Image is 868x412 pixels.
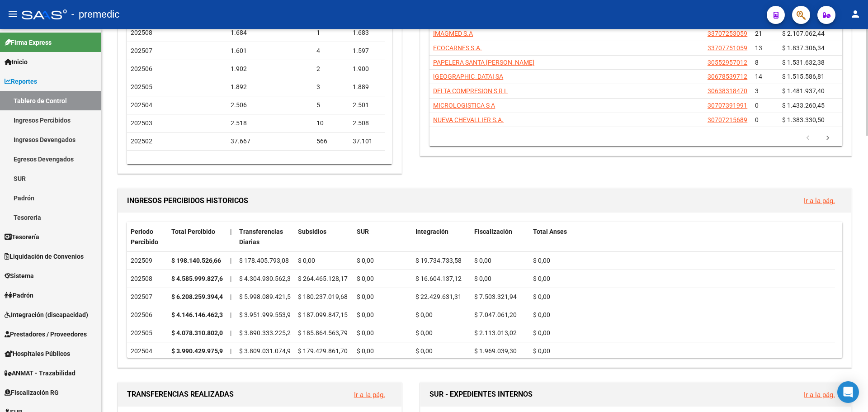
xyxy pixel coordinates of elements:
[298,293,348,300] span: $ 180.237.019,68
[533,275,550,282] span: $ 0,00
[415,275,462,282] span: $ 16.604.137,12
[357,293,374,300] span: $ 0,00
[433,116,504,123] span: NUEVA CHEVALLIER S.A.
[471,222,529,252] datatable-header-cell: Fiscalización
[357,228,369,235] span: SUR
[239,347,294,355] span: $ 3.809.031.074,93
[131,256,164,266] div: 202509
[316,64,345,74] div: 2
[131,119,152,127] span: 202503
[850,9,861,19] mat-icon: person
[131,228,158,246] span: Período Percibido
[131,137,152,145] span: 202502
[755,73,762,80] span: 14
[415,329,433,336] span: $ 0,00
[782,102,825,109] span: $ 1.433.260,45
[708,30,747,37] span: 33707253059
[316,82,345,92] div: 3
[353,136,382,147] div: 37.101
[357,275,374,282] span: $ 0,00
[782,44,825,52] span: $ 1.837.306,34
[804,391,835,399] a: Ir a la pág.
[5,349,70,359] span: Hospitales Públicos
[131,292,164,302] div: 202507
[353,222,412,252] datatable-header-cell: SUR
[5,271,34,281] span: Sistema
[415,257,462,264] span: $ 19.734.733,58
[231,64,310,74] div: 1.902
[131,29,152,36] span: 202508
[708,44,747,52] span: 33707751059
[433,59,534,66] span: PAPELERA SANTA [PERSON_NAME]
[433,102,495,109] span: MICROLOGISTICA S A
[5,76,37,86] span: Reportes
[354,391,385,399] a: Ir a la pág.
[239,311,294,318] span: $ 3.951.999.553,95
[298,275,348,282] span: $ 264.465.128,17
[316,28,345,38] div: 1
[708,87,747,95] span: 30638318470
[131,310,164,320] div: 202506
[782,59,825,66] span: $ 1.531.632,38
[837,381,859,403] div: Open Intercom Messenger
[171,228,215,235] span: Total Percibido
[131,65,152,72] span: 202506
[708,59,747,66] span: 30552957012
[708,102,747,109] span: 30707391991
[782,87,825,95] span: $ 1.481.937,40
[5,38,52,47] span: Firma Express
[5,290,33,300] span: Padrón
[353,64,382,74] div: 1.900
[474,257,491,264] span: $ 0,00
[5,329,87,339] span: Prestadores / Proveedores
[782,30,825,37] span: $ 2.107.062,44
[415,293,462,300] span: $ 22.429.631,31
[131,346,164,356] div: 202504
[357,329,374,336] span: $ 0,00
[231,28,310,38] div: 1.684
[230,257,231,264] span: |
[294,222,353,252] datatable-header-cell: Subsidios
[236,222,294,252] datatable-header-cell: Transferencias Diarias
[231,100,310,110] div: 2.506
[230,228,232,235] span: |
[797,192,842,209] button: Ir a la pág.
[474,311,517,318] span: $ 7.047.061,20
[239,228,283,246] span: Transferencias Diarias
[230,347,231,355] span: |
[415,228,448,235] span: Integración
[5,388,59,398] span: Fiscalización RG
[127,390,234,398] span: TRANSFERENCIAS REALIZADAS
[415,311,433,318] span: $ 0,00
[231,118,310,128] div: 2.518
[474,329,517,336] span: $ 2.113.013,02
[474,275,491,282] span: $ 0,00
[533,293,550,300] span: $ 0,00
[171,293,226,300] strong: $ 6.208.259.394,47
[353,82,382,92] div: 1.889
[131,47,152,54] span: 202507
[353,46,382,56] div: 1.597
[412,222,471,252] datatable-header-cell: Integración
[239,275,294,282] span: $ 4.304.930.562,37
[819,133,836,143] a: go to next page
[529,222,835,252] datatable-header-cell: Total Anses
[298,257,315,264] span: $ 0,00
[316,46,345,56] div: 4
[429,390,533,398] span: SUR - EXPEDIENTES INTERNOS
[357,257,374,264] span: $ 0,00
[755,44,762,52] span: 13
[353,28,382,38] div: 1.683
[474,293,517,300] span: $ 7.503.321,94
[533,347,550,355] span: $ 0,00
[131,328,164,338] div: 202505
[474,228,512,235] span: Fiscalización
[755,87,759,95] span: 3
[708,73,747,80] span: 30678539712
[298,329,348,336] span: $ 185.864.563,79
[171,329,226,336] strong: $ 4.078.310.802,09
[239,293,294,300] span: $ 5.998.089.421,54
[171,311,226,318] strong: $ 4.146.146.462,30
[433,87,508,95] span: DELTA COMPRESION S R L
[804,197,835,205] a: Ir a la pág.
